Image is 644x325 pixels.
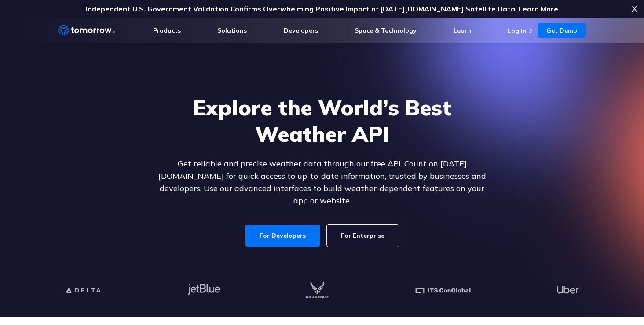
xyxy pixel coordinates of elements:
[217,26,247,34] a: Solutions
[58,24,115,37] a: Home link
[284,26,318,34] a: Developers
[355,26,417,34] a: Space & Technology
[508,27,527,35] a: Log In
[245,225,320,247] a: For Developers
[86,4,558,13] a: Independent U.S. Government Validation Confirms Overwhelming Positive Impact of [DATE][DOMAIN_NAM...
[152,94,492,147] h1: Explore the World’s Best Weather API
[152,158,492,207] p: Get reliable and precise weather data through our free API. Count on [DATE][DOMAIN_NAME] for quic...
[538,23,586,38] a: Get Demo
[153,26,181,34] a: Products
[327,225,399,247] a: For Enterprise
[454,26,471,34] a: Learn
